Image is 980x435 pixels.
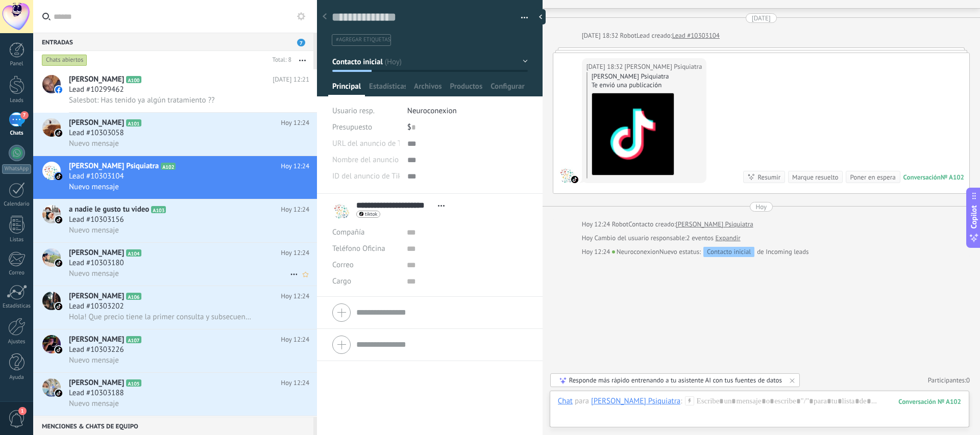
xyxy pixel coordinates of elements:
[586,62,625,72] div: [DATE] 18:32
[33,417,313,435] div: Menciones & Chats de equipo
[757,172,780,182] div: Resumir
[592,93,674,175] img: tiktok_logo.png
[672,31,720,41] a: Lead #10303104
[332,140,419,147] span: URL del anuncio de TikTok
[575,396,589,406] span: para
[659,247,809,257] div: de Incoming leads
[2,303,32,310] div: Estadísticas
[55,260,62,267] img: icon
[126,119,141,126] span: A101
[69,399,119,408] span: Nuevo mensaje
[332,277,351,285] span: Cargo
[928,376,970,385] a: Participantes:0
[126,336,141,343] span: A107
[69,95,215,105] span: Salesbot: Has tenido ya algún tratamiento ??
[69,118,124,128] span: [PERSON_NAME]
[2,164,31,174] div: WhatsApp
[620,31,636,40] span: Robot
[55,216,62,223] img: icon
[687,233,714,243] span: 2 eventos
[268,55,291,65] div: Total: 8
[55,173,62,180] img: icon
[55,130,62,137] img: icon
[69,291,124,301] span: [PERSON_NAME]
[69,248,124,258] span: [PERSON_NAME]
[2,270,32,276] div: Correo
[126,249,141,257] span: A104
[332,273,399,289] div: Cargo
[2,130,32,137] div: Chats
[332,244,385,253] span: Teléfono Oficina
[2,97,32,104] div: Leads
[582,233,595,243] div: Hoy
[571,176,578,183] img: tiktok_kommo.svg
[33,156,317,199] a: avataricon[PERSON_NAME] PsiquiatraA102Hoy 12:24Lead #10303104Nuevo mensaje
[69,204,149,215] span: a nadie le gusto tu video
[966,376,970,385] span: 0
[126,293,141,300] span: A106
[332,82,361,96] span: Principal
[69,225,119,235] span: Nuevo mensaje
[281,291,309,301] span: Hoy 12:24
[941,173,964,182] div: № A102
[716,233,741,243] a: Expandir
[332,260,354,270] span: Correo
[42,54,87,66] div: Chats abiertos
[69,171,124,182] span: Lead #10303104
[69,128,124,138] span: Lead #10303058
[33,243,317,286] a: avataricon[PERSON_NAME]A104Hoy 12:24Lead #10303180Nuevo mensaje
[2,374,32,381] div: Ayuda
[414,82,442,96] span: Archivos
[2,61,32,67] div: Panel
[151,206,166,213] span: A103
[126,76,141,83] span: A100
[33,113,317,156] a: avataricon[PERSON_NAME]A101Hoy 12:24Lead #10303058Nuevo mensaje
[591,396,680,405] div: Dr. Casados Psiquiatra
[365,212,377,217] span: tiktok
[903,173,941,182] div: Conversación
[20,111,29,119] span: 7
[33,329,317,372] a: avataricon[PERSON_NAME]A107Hoy 12:24Lead #10303226Nuevo mensaje
[55,346,62,353] img: icon
[69,74,124,85] span: [PERSON_NAME]
[18,407,27,415] span: 1
[33,69,317,112] a: avataricon[PERSON_NAME]A100[DATE] 12:21Lead #10299462Salesbot: Has tenido ya algún tratamiento ??
[69,355,119,365] span: Nuevo mensaje
[332,156,431,164] span: Nombre del anuncio de TikTok
[756,202,767,212] div: Hoy
[69,139,119,148] span: Nuevo mensaje
[273,74,309,85] span: [DATE] 12:21
[336,36,390,43] span: #agregar etiquetas
[281,204,309,215] span: Hoy 12:24
[69,312,253,322] span: Hola! Que precio tiene la primer consulta y subsecuentes para la [MEDICAL_DATA]
[569,376,782,385] div: Responde más rápido entrenando a tu asistente AI con tus fuentes de datos
[297,39,305,46] span: 7
[752,13,771,23] div: [DATE]
[850,172,895,182] div: Poner en espera
[332,103,400,119] div: Usuario resp.
[407,106,457,116] span: Neuroconexion
[535,9,546,24] div: Ocultar
[612,247,659,256] span: Neuroconexion
[2,201,32,208] div: Calendario
[676,219,753,229] a: [PERSON_NAME] Psiquiatra
[636,31,672,41] div: Lead creado:
[126,379,141,387] span: A105
[582,31,620,41] div: [DATE] 18:32
[55,86,62,93] img: icon
[332,240,385,257] button: Teléfono Oficina
[69,85,124,95] span: Lead #10299462
[969,205,979,228] span: Copilot
[898,397,961,406] div: 102
[281,378,309,388] span: Hoy 12:24
[332,224,399,240] div: Compañía
[582,233,741,243] div: Cambio del usuario responsable:
[33,33,313,51] div: Entradas
[281,161,309,171] span: Hoy 12:24
[69,301,124,312] span: Lead #10303202
[592,72,702,89] div: [PERSON_NAME] Psiquiatra Te envió una publicación
[659,247,701,257] span: Nuevo estatus:
[161,163,176,170] span: A102
[281,335,309,345] span: Hoy 12:24
[332,168,400,184] div: ID del anuncio de TikTok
